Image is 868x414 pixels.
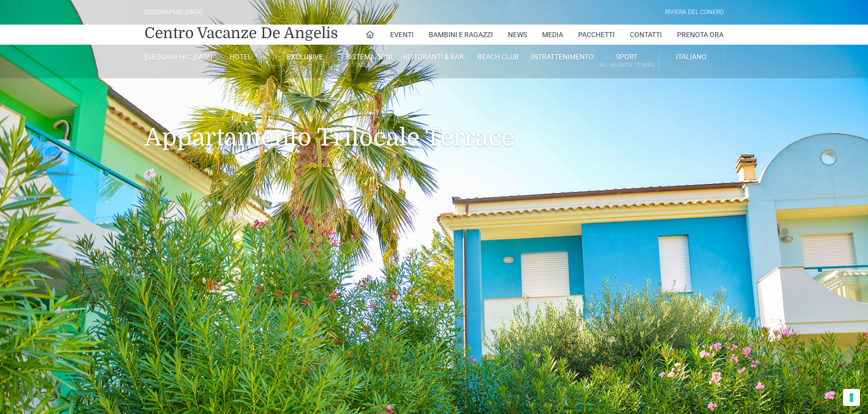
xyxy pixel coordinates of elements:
[630,25,662,45] a: Contatti
[144,78,724,167] h1: Appartamento Trilocale Terrace
[542,25,563,45] a: Media
[273,52,337,61] a: Exclusive
[144,52,209,61] a: [GEOGRAPHIC_DATA]
[429,25,493,45] a: Bambini e Ragazzi
[402,52,466,61] a: Ristoranti & Bar
[843,389,860,406] button: Le tue preferenze relative al consenso per le tecnologie di tracciamento
[144,8,202,17] div: [GEOGRAPHIC_DATA]
[659,52,724,61] a: Italiano
[337,52,402,71] a: SistemazioniRooms & Suites
[466,52,531,61] a: Beach Club
[677,25,724,45] a: Prenota Ora
[144,23,338,43] a: Centro Vacanze De Angelis
[676,53,707,61] span: Italiano
[595,52,659,71] a: SportAll Season Tennis
[390,25,414,45] a: Eventi
[508,25,527,45] a: News
[337,60,401,70] small: Rooms & Suites
[531,52,595,61] a: Intrattenimento
[665,8,724,17] div: Riviera Del Conero
[578,25,615,45] a: Pacchetti
[595,60,658,70] small: All Season Tennis
[209,52,273,61] a: Hotel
